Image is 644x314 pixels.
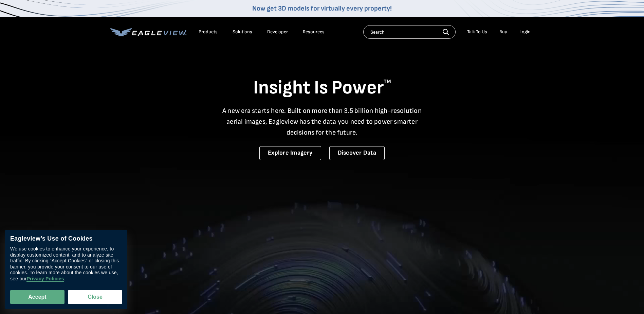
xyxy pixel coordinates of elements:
[363,25,456,39] input: Search
[303,29,325,35] div: Resources
[10,246,122,282] div: We use cookies to enhance your experience, to display customized content, and to analyze site tra...
[467,29,487,35] div: Talk To Us
[199,29,218,35] div: Products
[233,29,252,35] div: Solutions
[110,76,534,100] h1: Insight Is Power
[26,276,64,282] a: Privacy Policies
[519,29,531,35] div: Login
[68,290,122,304] button: Close
[267,29,288,35] a: Developer
[252,4,392,13] a: Now get 3D models for virtually every property!
[10,235,122,243] div: Eagleview’s Use of Cookies
[218,105,426,138] p: A new era starts here. Built on more than 3.5 billion high-resolution aerial images, Eagleview ha...
[259,146,321,160] a: Explore Imagery
[384,78,391,85] sup: TM
[499,29,507,35] a: Buy
[329,146,385,160] a: Discover Data
[10,290,65,304] button: Accept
